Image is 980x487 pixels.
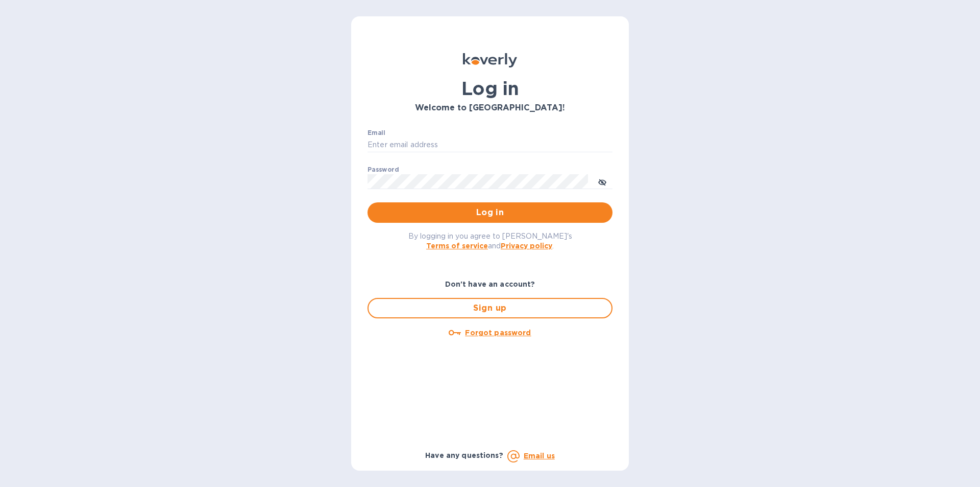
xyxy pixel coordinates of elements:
[592,171,612,192] button: toggle password visibility
[463,53,517,67] img: Koverly
[377,302,603,314] span: Sign up
[524,452,555,460] a: Email us
[367,103,612,113] h3: Welcome to [GEOGRAPHIC_DATA]!
[367,137,612,153] input: Enter email address
[501,242,552,250] a: Privacy policy
[367,167,399,173] label: Password
[408,232,572,250] span: By logging in you agree to [PERSON_NAME]'s and .
[367,130,385,136] label: Email
[367,298,612,318] button: Sign up
[465,329,531,337] u: Forgot password
[426,242,488,250] a: Terms of service
[367,78,612,99] h1: Log in
[367,202,612,223] button: Log in
[376,206,604,219] span: Log in
[425,451,503,459] b: Have any questions?
[445,280,535,288] b: Don't have an account?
